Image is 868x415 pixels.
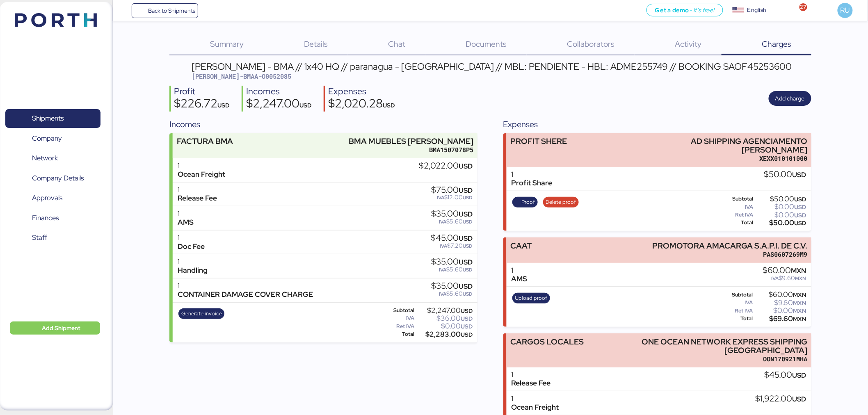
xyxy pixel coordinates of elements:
[461,315,473,322] span: USD
[510,137,567,146] div: PROFIT SHERE
[718,220,754,226] div: Total
[463,267,473,273] span: USD
[5,109,101,128] a: Shipments
[178,210,194,218] div: 1
[5,189,101,207] a: Approvals
[772,275,779,282] span: IVA
[416,315,473,322] div: $36.00
[419,162,473,171] div: $2,022.00
[439,267,446,273] span: IVA
[5,228,101,247] a: Staff
[769,91,811,106] button: Add charge
[755,204,806,210] div: $0.00
[718,196,754,202] div: Subtotal
[543,197,579,207] button: Delete proof
[431,210,473,219] div: $35.00
[328,98,395,112] div: $2,020.28
[755,292,806,298] div: $60.00
[299,101,312,109] span: USD
[431,186,473,195] div: $75.00
[181,309,222,318] span: Generate invoice
[178,194,217,203] div: Release Fee
[383,101,395,109] span: USD
[5,129,101,148] a: Company
[178,308,224,319] button: Generate invoice
[5,149,101,168] a: Network
[795,196,806,203] span: USD
[178,186,217,194] div: 1
[755,316,806,322] div: $69.60
[174,98,230,112] div: $226.72
[459,258,473,267] span: USD
[793,394,806,404] span: USD
[178,242,205,251] div: Doc Fee
[10,322,100,335] button: Add Shipment
[791,266,806,275] span: MXN
[795,219,806,227] span: USD
[459,186,473,195] span: USD
[512,197,538,207] button: Proof
[178,234,205,242] div: 1
[32,152,58,164] span: Network
[431,291,473,297] div: $5.60
[304,39,328,49] span: Details
[718,300,753,306] div: IVA
[431,234,473,243] div: $45.00
[169,118,477,130] div: Incomes
[178,266,208,275] div: Handling
[675,39,702,49] span: Activity
[795,212,806,219] span: USD
[793,291,806,299] span: MXN
[755,196,806,202] div: $50.00
[461,331,473,338] span: USD
[178,282,313,290] div: 1
[793,299,806,307] span: MXN
[763,275,806,281] div: $9.60
[755,220,806,226] div: $50.00
[629,154,807,163] div: XEXX010101000
[795,275,806,282] span: MXN
[718,308,753,314] div: Ret IVA
[764,170,806,179] div: $50.00
[718,316,753,322] div: Total
[384,324,414,329] div: Ret IVA
[5,169,101,188] a: Company Details
[349,137,474,146] div: BMA MUEBLES [PERSON_NAME]
[762,39,792,49] span: Charges
[466,39,507,49] span: Documents
[512,275,528,283] div: AMS
[32,132,62,144] span: Company
[629,355,807,363] div: OON170921MHA
[463,243,473,249] span: USD
[503,118,811,130] div: Expenses
[512,394,559,403] div: 1
[546,198,576,207] span: Delete proof
[567,39,615,49] span: Collaborators
[459,282,473,291] span: USD
[512,371,551,379] div: 1
[756,394,806,404] div: $1,922.00
[512,179,553,187] div: Profit Share
[463,194,473,201] span: USD
[431,219,473,225] div: $5.60
[795,203,806,211] span: USD
[459,234,473,243] span: USD
[510,337,584,346] div: CARGOS LOCALES
[841,5,850,16] span: RU
[755,308,806,314] div: $0.00
[461,307,473,315] span: USD
[384,331,414,337] div: Total
[440,243,447,249] span: IVA
[32,232,47,244] span: Staff
[431,258,473,267] div: $35.00
[459,210,473,219] span: USD
[384,315,414,321] div: IVA
[718,212,754,218] div: Ret IVA
[629,337,807,355] div: ONE OCEAN NETWORK EXPRESS SHIPPING [GEOGRAPHIC_DATA]
[431,194,473,201] div: $12.00
[178,162,225,170] div: 1
[510,242,532,250] div: CAAT
[217,101,230,109] span: USD
[439,291,446,297] span: IVA
[512,379,551,388] div: Release Fee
